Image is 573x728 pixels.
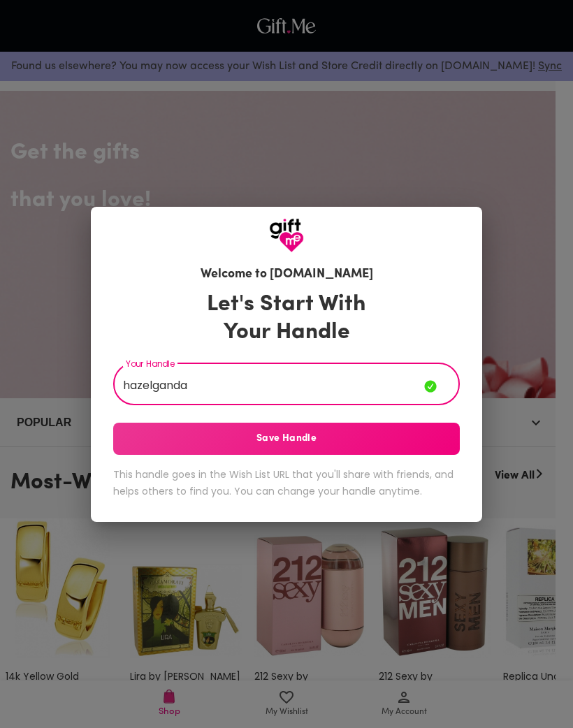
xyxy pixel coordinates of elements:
h3: Let's Start With Your Handle [189,291,384,347]
span: Save Handle [113,431,460,446]
input: Your Handle [113,366,424,405]
h6: Welcome to [DOMAIN_NAME] [201,265,373,284]
h6: This handle goes in the Wish List URL that you'll share with friends, and helps others to find yo... [113,466,460,500]
button: Save Handle [113,423,460,455]
img: GiftMe Logo [269,218,304,253]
